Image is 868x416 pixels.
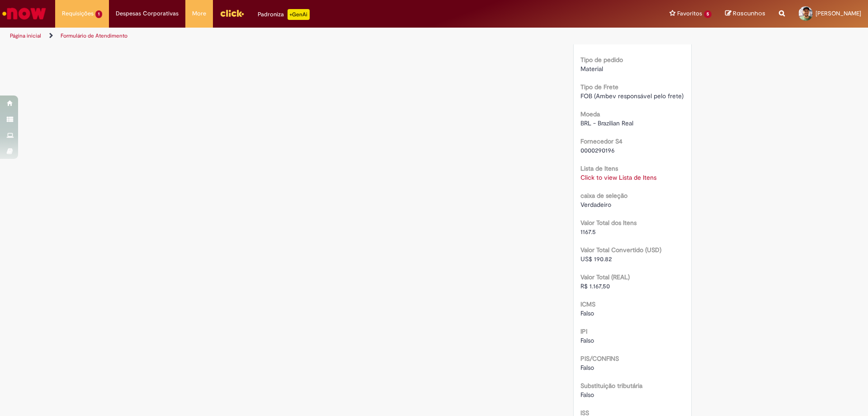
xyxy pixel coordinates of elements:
[733,9,765,18] span: Rascunhos
[580,137,623,145] b: Fornecedor S4
[95,10,102,18] span: 1
[580,191,627,200] b: caixa de seleção
[580,309,594,317] span: Falso
[192,9,206,18] span: More
[580,201,611,209] span: Verdadeiro
[220,6,244,20] img: click_logo_yellow_360x200.png
[580,164,618,172] b: Lista de Itens
[677,9,702,18] span: Favoritos
[1,5,47,23] img: ServiceNow
[7,28,572,44] ul: Trilhas de página
[580,391,594,399] span: Falso
[580,336,594,344] span: Falso
[704,10,712,18] span: 5
[580,382,642,390] b: Substituição tributária
[580,56,623,64] b: Tipo de pedido
[580,173,656,182] a: Click to view Lista de Itens
[580,273,630,281] b: Valor Total (REAL)
[62,9,94,18] span: Requisições
[580,65,603,73] span: Material
[725,10,765,18] a: Rascunhos
[580,92,684,100] span: FOB (Ambev responsável pelo frete)
[816,10,861,17] span: [PERSON_NAME]
[61,32,127,39] a: Formulário de Atendimento
[116,9,179,18] span: Despesas Corporativas
[580,354,619,363] b: PIS/CONFINS
[580,228,596,236] span: 1167.5
[580,327,587,335] b: IPI
[258,9,310,20] div: Padroniza
[580,38,640,46] span: BR16 - Jacareí - BR16
[580,363,594,372] span: Falso
[580,83,618,91] b: Tipo de Frete
[580,255,612,263] span: US$ 190.82
[580,119,633,127] span: BRL - Brazilian Real
[580,146,615,154] span: 0000290196
[288,9,310,20] p: +GenAi
[10,32,41,39] a: Página inicial
[580,282,610,290] span: R$ 1.167,50
[580,300,595,308] b: ICMS
[580,219,637,227] b: Valor Total dos Itens
[580,246,661,254] b: Valor Total Convertido (USD)
[580,110,600,118] b: Moeda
